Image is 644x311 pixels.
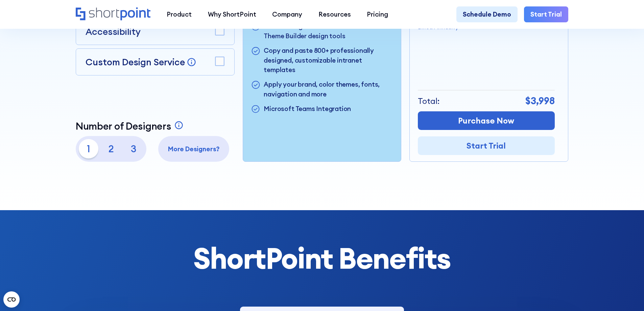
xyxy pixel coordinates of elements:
[272,9,302,19] div: Company
[162,144,226,154] p: More Designers?
[3,291,20,308] button: Open CMP widget
[318,9,351,19] div: Resources
[124,139,143,158] p: 3
[208,9,256,19] div: Why ShortPoint
[418,111,555,130] a: Purchase Now
[76,242,568,274] h2: ShortPoint Benefits
[264,6,310,23] a: Company
[200,6,264,23] a: Why ShortPoint
[86,56,185,68] p: Custom Design Service
[79,139,98,158] p: 1
[159,6,200,23] a: Product
[76,120,186,132] a: Number of Designers
[418,95,440,107] p: Total:
[522,232,644,311] iframe: Chat Widget
[264,80,393,99] p: Apply your brand, color themes, fonts, navigation and more
[167,9,192,19] div: Product
[101,139,121,158] p: 2
[264,22,393,41] p: Includes Page Builder Live Mode and Theme Builder design tools
[367,9,388,19] div: Pricing
[456,6,518,23] a: Schedule Demo
[86,25,141,38] p: Accessibility
[525,94,555,108] p: $3,998
[418,136,555,155] a: Start Trial
[359,6,397,23] a: Pricing
[264,104,351,115] p: Microsoft Teams Integration
[76,7,150,21] a: Home
[76,120,171,132] p: Number of Designers
[524,6,568,23] a: Start Trial
[310,6,359,23] a: Resources
[264,46,393,75] p: Copy and paste 800+ professionally designed, customizable intranet templates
